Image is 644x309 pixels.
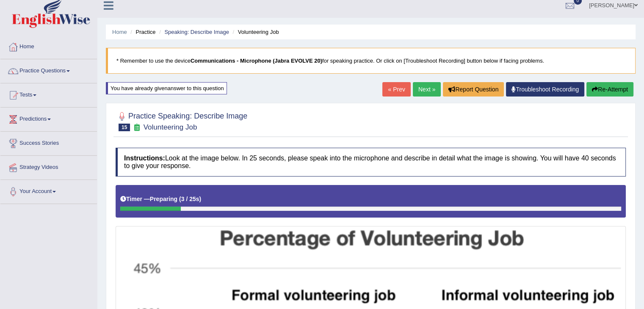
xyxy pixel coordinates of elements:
li: Volunteering Job [230,28,279,36]
div: You have already given answer to this question [106,82,227,94]
h2: Practice Speaking: Describe Image [116,110,247,131]
b: Communications - Microphone (Jabra EVOLVE 20) [191,58,322,64]
h5: Timer — [120,196,201,202]
a: Home [0,35,97,56]
a: Predictions [0,108,97,129]
b: 3 / 25s [181,196,199,202]
a: Home [112,29,127,35]
button: Report Question [443,82,504,97]
a: Your Account [0,180,97,201]
button: Re-Attempt [586,82,633,97]
b: ( [179,196,181,202]
li: Practice [128,28,155,36]
small: Volunteering Job [144,123,197,131]
h4: Look at the image below. In 25 seconds, please speak into the microphone and describe in detail w... [116,148,626,176]
small: Exam occurring question [132,124,141,132]
a: Strategy Videos [0,156,97,177]
a: Troubleshoot Recording [506,82,584,97]
b: Instructions: [124,154,165,162]
span: 15 [119,124,130,131]
a: Tests [0,83,97,105]
a: Speaking: Describe Image [164,29,229,35]
a: Next » [413,82,441,97]
b: Preparing [150,196,177,202]
a: Success Stories [0,132,97,153]
a: Practice Questions [0,59,97,80]
blockquote: * Remember to use the device for speaking practice. Or click on [Troubleshoot Recording] button b... [106,48,636,74]
a: « Prev [382,82,410,97]
b: ) [199,196,202,202]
